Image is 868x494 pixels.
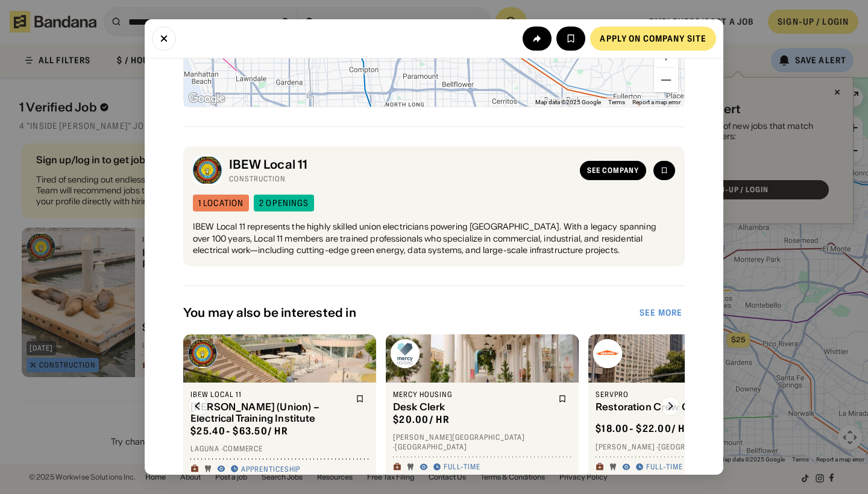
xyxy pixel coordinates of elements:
img: SERVPRO logo [593,339,622,368]
div: See company [587,167,639,174]
div: Construction [229,174,573,184]
div: See more [640,308,682,317]
div: You may also be interested in [183,305,637,320]
div: SERVPRO [596,390,753,399]
a: Mercy Housing logoMercy HousingDesk Clerk$20.00/ hr[PERSON_NAME][GEOGRAPHIC_DATA] ·[GEOGRAPHIC_DA... [386,334,579,479]
div: $ 18.00 - $22.00 / hr [596,422,692,435]
div: $ 25.40 - $63.50 / hr [190,425,288,437]
div: [PERSON_NAME] (Union) – Electrical Training Institute [190,401,348,424]
button: Zoom out [654,68,678,92]
a: IBEW Local 11 logoIBEW Local 11[PERSON_NAME] (Union) – Electrical Training Institute$25.40- $63.5... [183,334,376,479]
div: Full-time [646,462,683,472]
div: $ 20.00 / hr [393,413,450,426]
div: Restoration Crew Chief [596,401,753,413]
a: Open this area in Google Maps (opens a new window) [187,91,227,107]
div: Mercy Housing [393,390,551,399]
img: IBEW Local 11 logo [193,156,222,185]
a: SERVPRO logoSERVPRORestoration Crew Chief$18.00- $22.00/ hr[PERSON_NAME] ·[GEOGRAPHIC_DATA]Full-time [588,334,781,479]
div: Desk Clerk [393,401,551,413]
a: Terms (opens in new tab) [608,99,625,105]
div: IBEW Local 11 represents the highly skilled union electricians powering [GEOGRAPHIC_DATA]. With a... [193,221,675,257]
img: Left Arrow [188,396,207,416]
button: Close [152,27,176,51]
div: 2 openings [259,199,309,207]
span: Map data ©2025 Google [535,99,601,105]
div: 1 location [198,199,244,207]
img: IBEW Local 11 logo [188,339,217,368]
div: Laguna · Commerce [190,444,369,454]
div: Full-time [444,462,480,472]
div: IBEW Local 11 [190,390,348,399]
div: Apprenticeship [241,464,300,474]
div: [PERSON_NAME] · [GEOGRAPHIC_DATA] [596,442,774,452]
a: Report a map error [632,99,681,105]
div: IBEW Local 11 [229,157,573,172]
div: [PERSON_NAME][GEOGRAPHIC_DATA] · [GEOGRAPHIC_DATA] [393,433,571,451]
div: Apply on company site [600,34,706,43]
img: Google [187,91,227,107]
img: Right Arrow [661,396,680,416]
img: Mercy Housing logo [391,339,420,368]
a: See company [580,161,646,180]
